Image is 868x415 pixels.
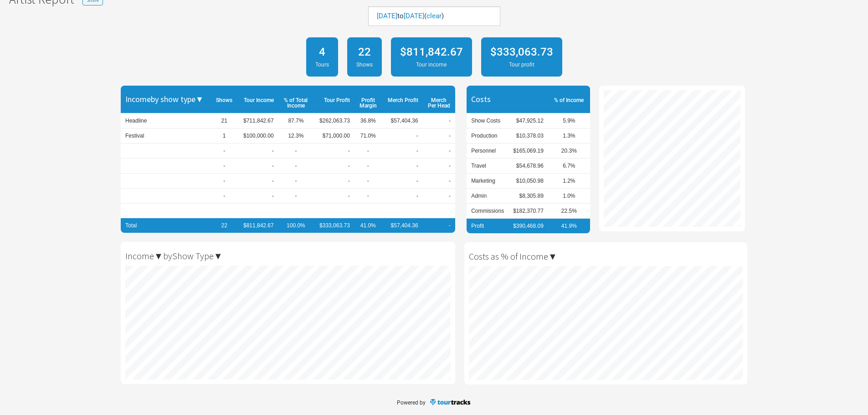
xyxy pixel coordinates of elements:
[423,143,455,158] td: -
[423,113,455,128] td: -
[348,193,350,199] span: -
[423,218,455,233] td: -
[211,158,237,173] td: -
[278,113,314,128] td: 87.7%
[382,158,423,173] td: -
[356,46,373,57] div: 22
[377,12,397,20] a: [DATE]
[469,251,548,262] span: Costs as % of Income
[467,113,508,128] td: Show Costs
[404,12,424,20] a: [DATE]
[423,86,455,113] th: Merch Per Head
[360,118,376,124] span: 36.8%
[319,222,350,229] span: $333,063.73
[211,128,237,143] td: 1
[195,94,204,104] span: ▼
[508,113,548,128] td: $47,925.12
[508,173,548,188] td: $10,050.98
[278,188,314,203] td: -
[154,250,163,261] span: ▼
[360,222,376,229] span: 41.0%
[313,86,354,113] th: Tour Profit
[121,128,211,143] td: Festival
[125,251,451,261] h2: Income by Show Type
[400,62,463,67] div: Tour income
[508,143,548,158] td: $165,069.19
[548,173,590,188] td: 1.2%
[348,148,350,154] span: -
[278,128,314,143] td: 12.3%
[548,86,590,113] th: % of Income
[508,188,548,203] td: $8,305.89
[400,46,463,57] div: $811,842.67
[548,251,557,262] span: ▼
[490,46,553,57] div: $333,063.73
[467,173,508,188] td: Marketing
[323,133,350,139] span: $71,000.00
[237,173,278,188] td: -
[360,133,376,139] span: 71.0%
[367,148,369,154] span: -
[426,12,442,20] a: clear
[382,143,423,158] td: -
[548,158,590,173] td: 6.7%
[214,250,223,261] span: ▼
[348,163,350,169] span: -
[319,118,350,124] span: $262,063.73
[467,203,508,218] td: Commissions
[237,128,278,143] td: $100,000.00
[211,143,237,158] td: -
[237,188,278,203] td: -
[315,46,329,57] div: 4
[490,62,553,67] div: Tour profit
[467,188,508,203] td: Admin
[367,163,369,169] span: -
[382,86,423,113] th: Merch Profit
[508,158,548,173] td: $54,678.96
[508,128,548,143] td: $10,378.03
[423,173,455,188] td: -
[548,203,590,218] td: 22.5%
[429,398,471,406] img: TourTracks
[548,128,590,143] td: 1.3%
[548,113,590,128] td: 5.9%
[237,143,278,158] td: -
[467,218,508,233] td: Profit
[382,188,423,203] td: -
[424,11,444,21] div: ( )
[382,113,423,128] td: $57,404.36
[237,218,278,233] td: $811,842.67
[211,86,237,113] th: Shows
[423,188,455,203] td: -
[548,143,590,158] td: 20.3%
[423,158,455,173] td: -
[356,62,373,67] div: Shows
[548,218,590,233] td: 41.9%
[382,218,423,233] td: $57,404.36
[237,113,278,128] td: $711,842.67
[382,173,423,188] td: -
[508,218,548,233] td: $390,468.09
[315,62,329,67] div: Tours
[397,11,404,21] span: to
[467,143,508,158] td: Personnel
[467,128,508,143] td: Production
[397,399,426,405] span: Powered by
[121,113,211,128] td: Headline
[354,86,382,113] th: Profit Margin
[278,218,314,233] td: 100.0%
[211,188,237,203] td: -
[278,86,314,113] th: % of Total Income
[211,218,237,233] td: 22
[211,173,237,188] td: -
[423,128,455,143] td: -
[548,188,590,203] td: 1.0%
[278,143,314,158] td: -
[211,113,237,128] td: 21
[467,158,508,173] td: Travel
[508,203,548,218] td: $182,370.77
[367,193,369,199] span: -
[367,178,369,184] span: -
[471,95,504,104] h3: Costs
[348,178,350,184] span: -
